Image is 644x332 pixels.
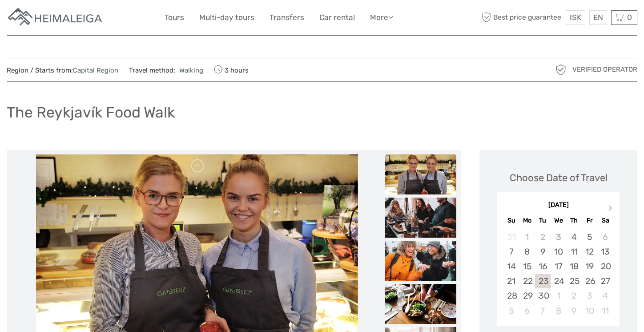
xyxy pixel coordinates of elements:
[165,11,184,24] a: Tours
[503,259,519,274] div: Choose Sunday, September 14th, 2025
[589,10,607,25] div: EN
[551,288,566,303] div: Choose Wednesday, October 1st, 2025
[551,244,566,259] div: Choose Wednesday, September 10th, 2025
[519,244,535,259] div: Choose Monday, September 8th, 2025
[582,215,597,227] div: Fr
[535,304,551,318] div: Choose Tuesday, October 7th, 2025
[385,154,456,194] img: 25d2162fff8a48ba9639b2f0723a85c2_slider_thumbnail.png
[385,284,456,324] img: 17231edc12804b25a3332b32d69649ec_slider_thumbnail.jpeg
[582,274,597,288] div: Choose Friday, September 26th, 2025
[319,11,355,24] a: Car rental
[551,230,566,244] div: Not available Wednesday, September 3rd, 2025
[566,259,582,274] div: Choose Thursday, September 18th, 2025
[551,304,566,318] div: Choose Wednesday, October 8th, 2025
[535,215,551,227] div: Tu
[535,244,551,259] div: Choose Tuesday, September 9th, 2025
[582,244,597,259] div: Choose Friday, September 12th, 2025
[551,274,566,288] div: Choose Wednesday, September 24th, 2025
[73,66,118,74] a: Capital Region
[503,230,519,244] div: Not available Sunday, August 31st, 2025
[572,65,637,74] span: Verified Operator
[551,215,566,227] div: We
[597,274,613,288] div: Choose Saturday, September 27th, 2025
[503,244,519,259] div: Choose Sunday, September 7th, 2025
[597,259,613,274] div: Choose Saturday, September 20th, 2025
[597,244,613,259] div: Choose Saturday, September 13th, 2025
[7,103,175,121] h1: The Reykjavík Food Walk
[385,241,456,281] img: 72f0a5c3071f4b4a9f4749066264254c_slider_thumbnail.jpeg
[199,11,254,24] a: Multi-day tours
[566,288,582,303] div: Choose Thursday, October 2nd, 2025
[519,259,535,274] div: Choose Monday, September 15th, 2025
[597,230,613,244] div: Not available Saturday, September 6th, 2025
[129,64,203,76] span: Travel method:
[566,244,582,259] div: Choose Thursday, September 11th, 2025
[175,66,203,74] a: Walking
[582,304,597,318] div: Choose Friday, October 10th, 2025
[535,274,551,288] div: Choose Tuesday, September 23rd, 2025
[510,171,608,185] div: Choose Date of Travel
[503,215,519,227] div: Su
[551,259,566,274] div: Choose Wednesday, September 17th, 2025
[7,7,105,28] img: Apartments in Reykjavik
[385,198,456,238] img: b12bad810d3a4ce9ad8ce322c98d5faa_slider_thumbnail.jpeg
[519,288,535,303] div: Choose Monday, September 29th, 2025
[535,230,551,244] div: Not available Tuesday, September 2nd, 2025
[554,63,568,77] img: verified_operator_grey_128.png
[597,215,613,227] div: Sa
[566,215,582,227] div: Th
[519,230,535,244] div: Not available Monday, September 1st, 2025
[535,288,551,303] div: Choose Tuesday, September 30th, 2025
[500,230,616,318] div: month 2025-09
[214,64,249,76] span: 3 hours
[270,11,304,24] a: Transfers
[597,304,613,318] div: Choose Saturday, October 11th, 2025
[503,304,519,318] div: Choose Sunday, October 5th, 2025
[503,288,519,303] div: Choose Sunday, September 28th, 2025
[7,66,118,75] span: Region / Starts from:
[582,259,597,274] div: Choose Friday, September 19th, 2025
[570,13,581,22] span: ISK
[582,288,597,303] div: Choose Friday, October 3rd, 2025
[480,10,564,25] span: Best price guarantee
[597,288,613,303] div: Choose Saturday, October 4th, 2025
[604,203,619,217] button: Next Month
[566,304,582,318] div: Choose Thursday, October 9th, 2025
[582,230,597,244] div: Choose Friday, September 5th, 2025
[519,274,535,288] div: Choose Monday, September 22nd, 2025
[519,215,535,227] div: Mo
[519,304,535,318] div: Choose Monday, October 6th, 2025
[566,230,582,244] div: Choose Thursday, September 4th, 2025
[497,201,620,210] div: [DATE]
[370,11,393,24] a: More
[535,259,551,274] div: Choose Tuesday, September 16th, 2025
[566,274,582,288] div: Choose Thursday, September 25th, 2025
[626,13,633,22] span: 0
[503,274,519,288] div: Choose Sunday, September 21st, 2025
